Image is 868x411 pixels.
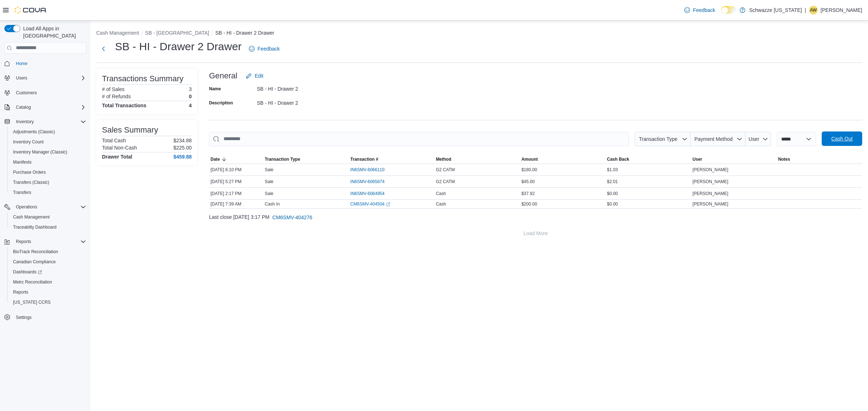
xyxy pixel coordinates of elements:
p: $225.00 [173,145,192,151]
span: [US_STATE] CCRS [13,299,51,305]
h3: Sales Summary [102,126,158,134]
button: IN6SMV-6064954 [350,189,392,198]
button: Method [434,155,520,164]
h1: SB - HI - Drawer 2 Drawer [115,39,242,54]
span: Transfers (Classic) [10,178,86,187]
span: Load More [524,230,548,237]
button: Cash Management [96,30,139,36]
p: Schwazze [US_STATE] [749,6,802,14]
span: Inventory [16,119,34,125]
button: Date [209,155,263,164]
span: Transfers [13,190,31,195]
nav: An example of EuiBreadcrumbs [96,29,862,38]
h4: Drawer Total [102,154,132,160]
a: Inventory Manager (Classic) [10,148,70,156]
span: CM6SMV-404276 [272,214,312,221]
h4: $459.88 [173,154,192,160]
span: Reports [16,239,31,245]
span: Transaction Type [265,156,300,162]
button: Manifests [7,157,89,167]
button: Adjustments (Classic) [7,127,89,137]
span: Customers [13,88,86,97]
span: Washington CCRS [10,298,86,307]
button: Home [1,58,89,69]
h6: # of Refunds [102,94,131,99]
button: Purchase Orders [7,167,89,177]
span: Users [16,75,27,81]
a: Settings [13,313,34,322]
button: Users [13,74,30,82]
span: Transaction Type [639,136,677,142]
span: Manifests [13,159,31,165]
p: | [805,6,806,14]
p: Sale [265,179,273,185]
span: Transfers [10,188,86,197]
button: CM6SMV-404276 [269,210,315,225]
span: Canadian Compliance [10,258,86,266]
span: Purchase Orders [10,168,86,177]
span: IN6SMV-6065874 [350,179,385,185]
h6: # of Sales [102,86,124,92]
span: Dashboards [13,269,42,275]
span: [PERSON_NAME] [693,201,728,207]
span: User [693,156,702,162]
div: [DATE] 2:17 PM [209,189,263,198]
span: $37.92 [522,191,535,196]
a: Manifests [10,158,34,166]
button: Amount [520,155,606,164]
span: Date [210,156,220,162]
button: Operations [13,203,40,211]
span: Inventory Manager (Classic) [13,149,67,155]
button: Reports [1,237,89,247]
span: Amount [522,156,538,162]
button: Inventory [13,117,37,126]
span: Purchase Orders [13,169,46,175]
span: Inventory Count [10,138,86,146]
div: $2.01 [605,177,691,186]
button: Transfers [7,187,89,198]
label: Name [209,86,221,92]
h3: Transactions Summary [102,74,183,83]
svg: External link [386,202,390,207]
span: Cash [436,191,446,196]
span: AW [810,6,817,14]
span: Cash [436,201,446,207]
button: Transaction Type [263,155,349,164]
a: Home [13,59,30,68]
button: User [745,132,771,146]
button: Transaction Type [635,132,690,146]
span: Cash Management [13,214,50,220]
button: Cash Out [822,131,862,146]
button: User [691,155,777,164]
span: $180.00 [522,167,537,173]
span: Operations [13,203,86,211]
span: BioTrack Reconciliation [10,247,86,256]
p: 3 [189,86,192,92]
a: Cash Management [10,213,52,221]
a: Metrc Reconciliation [10,278,55,286]
button: Transfers (Classic) [7,177,89,187]
button: IN6SMV-6066110 [350,165,392,174]
span: Notes [778,156,790,162]
a: Feedback [681,3,718,17]
span: IN6SMV-6064954 [350,191,385,196]
div: [DATE] 7:39 AM [209,200,263,208]
h6: Total Non-Cash [102,145,137,151]
h3: General [209,72,237,80]
div: [DATE] 6:10 PM [209,165,263,174]
p: Sale [265,191,273,196]
p: [PERSON_NAME] [821,6,862,14]
button: Transaction # [349,155,435,164]
span: Cash Management [10,213,86,221]
span: Method [436,156,451,162]
span: Catalog [13,103,86,112]
div: SB - HI - Drawer 2 [257,83,354,92]
a: CM6SMV-404504External link [350,201,391,207]
input: This is a search bar. As you type, the results lower in the page will automatically filter. [209,132,629,146]
a: Canadian Compliance [10,258,59,266]
button: Edit [243,69,266,83]
a: Dashboards [10,268,45,276]
button: Metrc Reconciliation [7,277,89,287]
label: Description [209,100,233,106]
